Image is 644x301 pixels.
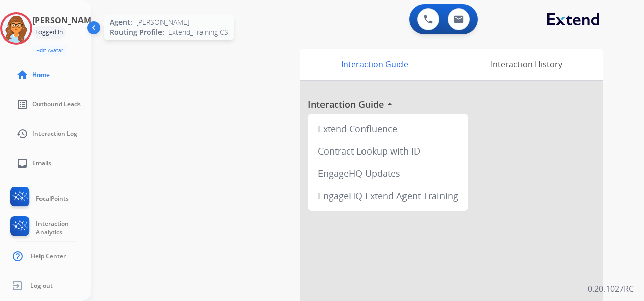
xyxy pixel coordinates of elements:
[2,14,30,43] img: avatar
[312,184,464,207] div: EngageHQ Extend Agent Training
[16,98,28,110] mat-icon: list_alt
[36,220,91,236] span: Interaction Analytics
[31,252,66,260] span: Help Center
[32,14,98,26] h3: [PERSON_NAME]
[32,45,67,56] button: Edit Avatar
[32,130,77,138] span: Interaction Log
[32,100,81,108] span: Outbound Leads
[136,17,189,27] span: [PERSON_NAME]
[36,195,69,203] span: FocalPoints
[30,282,53,290] span: Log out
[588,283,634,295] p: 0.20.1027RC
[312,140,464,162] div: Contract Lookup with ID
[168,27,228,37] span: Extend_Training CS
[32,159,51,167] span: Emails
[32,71,50,79] span: Home
[110,17,132,27] span: Agent:
[32,26,66,39] div: Logged In
[16,128,28,140] mat-icon: history
[16,157,28,169] mat-icon: inbox
[312,118,464,140] div: Extend Confluence
[8,216,91,240] a: Interaction Analytics
[8,187,69,210] a: FocalPoints
[110,27,164,37] span: Routing Profile:
[16,69,28,81] mat-icon: home
[449,49,603,80] div: Interaction History
[300,49,449,80] div: Interaction Guide
[312,162,464,184] div: EngageHQ Updates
